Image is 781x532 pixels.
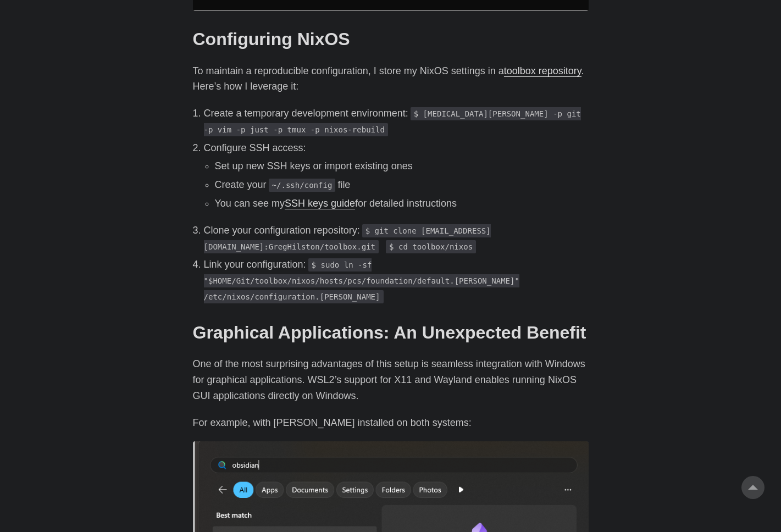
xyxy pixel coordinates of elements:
[204,106,589,137] p: Create a temporary development environment:
[204,224,491,253] code: $ git clone [EMAIL_ADDRESS][DOMAIN_NAME]:GregHilston/toolbox.git
[204,223,589,254] p: Clone your configuration repository:
[193,415,589,431] p: For example, with [PERSON_NAME] installed on both systems:
[215,158,589,174] li: Set up new SSH keys or import existing ones
[504,65,581,76] a: toolbox repository
[215,177,589,193] li: Create your file
[204,257,589,304] p: Link your configuration:
[204,107,581,136] code: $ [MEDICAL_DATA][PERSON_NAME] -p git -p vim -p just -p tmux -p nixos-rebuild
[285,198,355,209] a: SSH keys guide
[386,240,476,253] code: $ cd toolbox/nixos
[204,258,519,303] code: $ sudo ln -sf "$HOME/Git/toolbox/nixos/hosts/pcs/foundation/default.[PERSON_NAME]" /etc/nixos/con...
[193,63,589,95] p: To maintain a reproducible configuration, I store my NixOS settings in a . Here’s how I leverage it:
[193,356,589,403] p: One of the most surprising advantages of this setup is seamless integration with Windows for grap...
[193,29,589,49] h2: Configuring NixOS
[204,140,589,156] p: Configure SSH access:
[741,476,765,499] a: go to top
[193,322,589,343] h2: Graphical Applications: An Unexpected Benefit
[215,196,589,212] li: You can see my for detailed instructions
[269,179,336,192] code: ~/.ssh/config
